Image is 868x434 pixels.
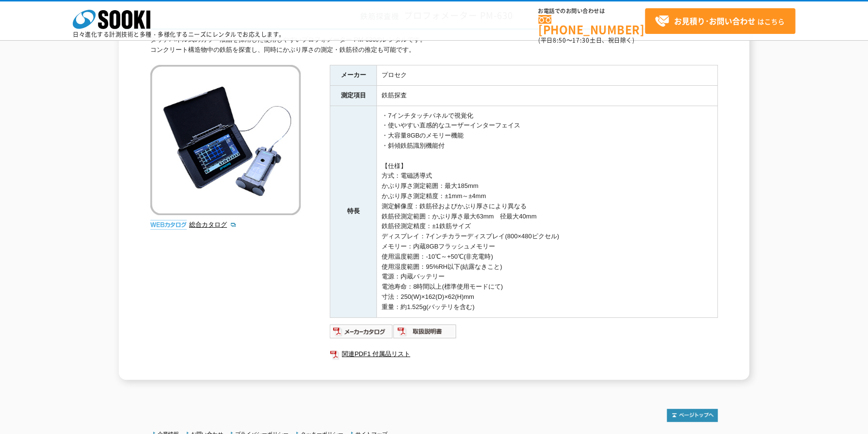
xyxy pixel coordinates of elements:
[330,85,377,106] th: 測定項目
[377,85,718,106] td: 鉄筋探査
[150,65,301,215] img: プロフォメーター PM-630
[377,106,718,317] td: ・7インチタッチパネルで視覚化 ・使いやすい直感的なユーザーインターフェイス ・大容量8GBのメモリー機能 ・斜傾鉄筋識別機能付 【仕様】 方式：電磁誘導式 かぶり厚さ測定範囲：最大185mm ...
[189,221,237,228] a: 総合カタログ
[150,35,718,55] div: タッチパネル式のカラー液晶を採用した使用しやすいプロフォメーター PM-630のレンタルです。 コンクリート構造物中の鉄筋を探査し、同時にかぶり厚さの測定・鉄筋径の推定も可能です。
[645,8,795,34] a: お見積り･お問い合わせはこちら
[674,15,755,27] strong: お見積り･お問い合わせ
[538,15,645,35] a: [PHONE_NUMBER]
[330,106,377,317] th: 特長
[330,348,718,360] a: 関連PDF1 付属品リスト
[73,31,285,37] p: 日々進化する計測技術と多種・多様化するニーズにレンタルでお応えします。
[667,409,718,422] img: トップページへ
[330,65,377,85] th: メーカー
[393,324,457,339] img: 取扱説明書
[377,65,718,85] td: プロセク
[655,14,785,29] span: はこちら
[572,36,590,45] span: 17:30
[538,8,645,14] span: お電話でのお問い合わせは
[330,330,393,337] a: メーカーカタログ
[330,324,393,339] img: メーカーカタログ
[553,36,566,45] span: 8:50
[393,330,457,337] a: 取扱説明書
[150,220,187,230] img: webカタログ
[538,36,634,45] span: (平日 ～ 土日、祝日除く)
